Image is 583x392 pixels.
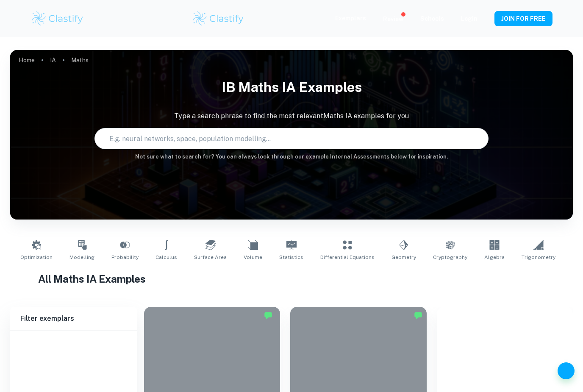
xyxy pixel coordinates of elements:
[494,11,552,26] button: JOIN FOR FREE
[279,253,303,261] span: Statistics
[414,311,422,320] img: Marked
[391,253,416,261] span: Geometry
[320,253,375,261] span: Differential Equations
[69,253,94,261] span: Modelling
[461,15,478,22] a: Login
[335,14,366,23] p: Exemplars
[194,253,227,261] span: Surface Area
[522,253,555,261] span: Trigonometry
[50,54,56,66] a: IA
[31,10,84,27] img: Clastify logo
[20,253,53,261] span: Optimization
[10,74,573,101] h1: IB Maths IA examples
[10,153,573,161] h6: Not sure what to search for? You can always look through our example Internal Assessments below f...
[192,10,245,27] img: Clastify logo
[38,271,544,286] h1: All Maths IA Examples
[484,253,505,261] span: Algebra
[19,54,35,66] a: Home
[475,135,482,142] button: Search
[558,362,575,379] button: Help and Feedback
[420,15,444,22] a: Schools
[155,253,177,261] span: Calculus
[10,111,573,121] p: Type a search phrase to find the most relevant Maths IA examples for you
[433,253,467,261] span: Cryptography
[383,14,403,24] p: Review
[95,127,472,150] input: E.g. neural networks, space, population modelling...
[10,307,137,331] h6: Filter exemplars
[244,253,262,261] span: Volume
[71,56,89,65] p: Maths
[264,311,272,320] img: Marked
[111,253,139,261] span: Probability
